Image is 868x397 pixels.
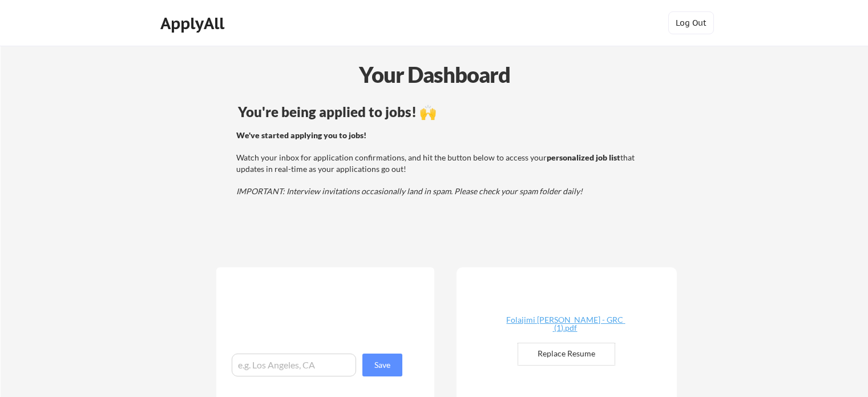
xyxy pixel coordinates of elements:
a: Folajimi [PERSON_NAME] - GRC (1).pdf [497,316,633,334]
div: You're being applied to jobs! 🙌 [238,105,649,119]
strong: personalized job list [547,153,620,162]
em: IMPORTANT: Interview invitations occasionally land in spam. Please check your spam folder daily! [236,186,583,196]
button: Log Out [668,11,714,34]
strong: We've started applying you to jobs! [236,130,366,140]
button: Save [362,354,402,376]
div: Folajimi [PERSON_NAME] - GRC (1).pdf [497,316,633,332]
div: Your Dashboard [1,58,868,91]
div: ApplyAll [160,14,228,33]
input: e.g. Los Angeles, CA [232,354,356,376]
div: Watch your inbox for application confirmations, and hit the button below to access your that upda... [236,130,648,197]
